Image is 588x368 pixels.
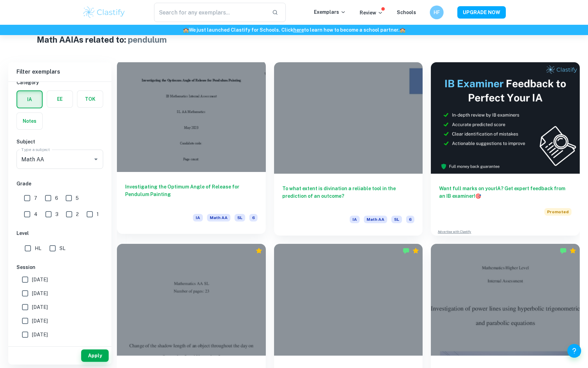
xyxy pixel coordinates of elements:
span: [DATE] [32,276,48,283]
h6: Want full marks on your IA ? Get expert feedback from an IB examiner! [439,185,571,200]
span: SL [391,216,402,223]
button: Open [91,154,101,164]
a: Investigating the Optimum Angle of Release for Pendulum PaintingIAMath AASL6 [117,62,266,236]
img: Clastify logo [82,6,126,19]
h1: Math AA IAs related to: [37,33,551,46]
p: Review [360,9,383,17]
button: HF [430,6,444,19]
span: 7 [34,194,37,202]
h6: Filter exemplars [8,62,111,82]
span: 🏫 [183,27,189,33]
span: IA [193,214,203,221]
p: Exemplars [314,8,346,16]
button: Apply [81,349,109,362]
h6: Investigating the Optimum Angle of Release for Pendulum Painting [125,183,258,206]
button: IA [17,91,42,108]
div: Premium [569,247,576,254]
span: [DATE] [32,290,48,297]
h6: Level [17,229,103,237]
img: Marked [403,247,410,254]
img: Thumbnail [431,62,580,174]
h6: Category [17,79,103,86]
button: EE [47,91,73,107]
div: Premium [255,247,262,254]
span: 2 [76,210,79,218]
a: Want full marks on yourIA? Get expert feedback from an IB examiner!PromotedAdvertise with Clastify [431,62,580,236]
span: 1 [97,210,99,218]
span: [DATE] [32,317,48,325]
h6: Grade [17,180,103,187]
button: Notes [17,113,42,129]
span: 🏫 [400,27,405,33]
span: 3 [55,210,58,218]
a: here [293,27,304,33]
span: 6 [406,216,414,223]
span: Math AA [207,214,230,221]
h6: Session [17,263,103,271]
span: 🎯 [475,193,481,199]
button: Help and Feedback [567,344,581,358]
span: [DATE] [32,303,48,311]
a: To what extent is divination a reliable tool in the prediction of an outcome?IAMath AASL6 [274,62,423,236]
span: 5 [76,194,79,202]
span: pendulum [128,35,167,44]
a: Advertise with Clastify [438,229,471,234]
span: SL [235,214,245,221]
button: UPGRADE NOW [457,6,506,19]
div: Premium [412,247,419,254]
span: 4 [34,210,37,218]
span: Promoted [544,208,571,216]
label: Type a subject [21,147,50,152]
span: 6 [249,214,258,221]
input: Search for any exemplars... [154,3,266,22]
button: TOK [77,91,103,107]
span: HL [35,245,41,252]
a: Schools [397,10,416,15]
img: Marked [560,247,567,254]
span: 6 [55,194,58,202]
span: Math AA [364,216,387,223]
span: SL [59,245,65,252]
h6: To what extent is divination a reliable tool in the prediction of an outcome? [282,185,415,207]
h6: HF [433,9,441,16]
h6: Subject [17,138,103,145]
span: IA [350,216,360,223]
h6: We just launched Clastify for Schools. Click to learn how to become a school partner. [1,26,587,34]
span: [DATE] [32,331,48,338]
